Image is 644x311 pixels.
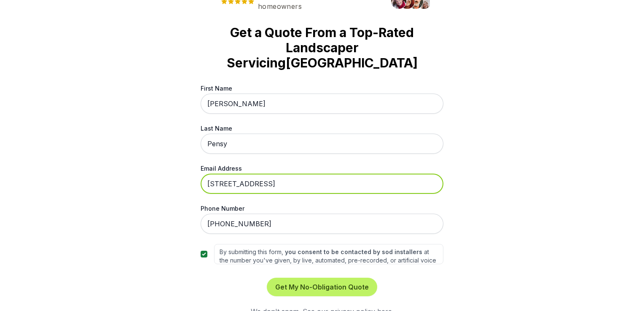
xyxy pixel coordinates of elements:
[214,25,430,70] strong: Get a Quote From a Top-Rated Landscaper Servicing [GEOGRAPHIC_DATA]
[201,134,443,154] input: Last Name
[201,214,443,234] input: 555-555-5555
[201,94,443,114] input: First Name
[201,84,443,93] label: First Name
[214,244,443,264] label: By submitting this form, at the number you've given, by live, automated, pre-recorded, or artific...
[285,248,422,255] strong: you consent to be contacted by sod installers
[201,174,443,194] input: me@gmail.com
[201,164,443,173] label: Email Address
[201,204,443,213] label: Phone Number
[201,124,443,133] label: Last Name
[267,278,377,296] button: Get My No-Obligation Quote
